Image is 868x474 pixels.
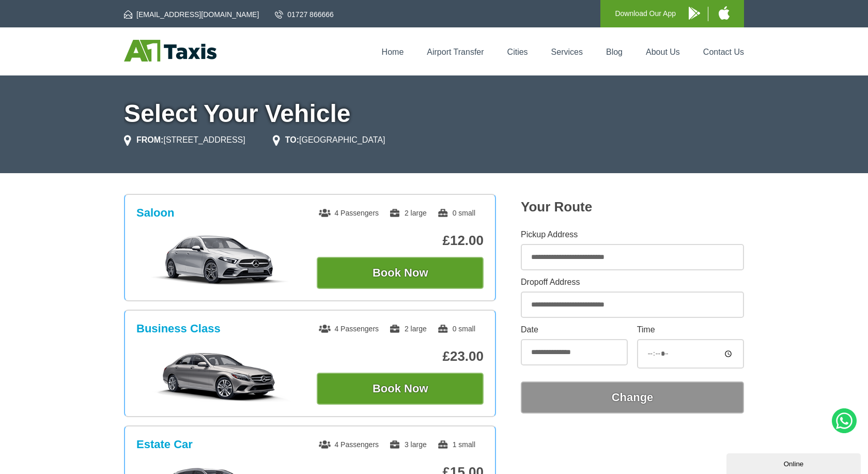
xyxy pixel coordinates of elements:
[317,348,484,364] p: £23.00
[437,440,475,449] span: 1 small
[726,451,863,474] iframe: chat widget
[319,209,379,217] span: 4 Passengers
[615,7,676,20] p: Download Our App
[427,48,484,56] a: Airport Transfer
[719,6,730,20] img: A1 Taxis iPhone App
[389,209,427,217] span: 2 large
[136,206,174,220] h3: Saloon
[389,325,427,333] span: 2 large
[637,326,744,334] label: Time
[703,48,744,56] a: Contact Us
[319,440,379,449] span: 4 Passengers
[317,233,484,249] p: £12.00
[319,325,379,333] span: 4 Passengers
[437,325,475,333] span: 0 small
[437,209,475,217] span: 0 small
[136,135,163,144] strong: FROM:
[273,134,385,146] li: [GEOGRAPHIC_DATA]
[521,231,744,239] label: Pickup Address
[507,48,528,56] a: Cities
[317,257,484,289] button: Book Now
[136,322,221,335] h3: Business Class
[521,199,744,215] h2: Your Route
[124,101,744,126] h1: Select Your Vehicle
[275,9,334,20] a: 01727 866666
[382,48,404,56] a: Home
[689,7,700,20] img: A1 Taxis Android App
[142,350,298,402] img: Business Class
[124,40,216,62] img: A1 Taxis St Albans LTD
[317,373,484,405] button: Book Now
[521,326,628,334] label: Date
[521,381,744,414] button: Change
[521,278,744,286] label: Dropoff Address
[124,134,245,146] li: [STREET_ADDRESS]
[124,9,259,20] a: [EMAIL_ADDRESS][DOMAIN_NAME]
[606,48,623,56] a: Blog
[646,48,680,56] a: About Us
[136,438,193,451] h3: Estate Car
[389,440,427,449] span: 3 large
[285,135,299,144] strong: TO:
[142,234,298,286] img: Saloon
[551,48,583,56] a: Services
